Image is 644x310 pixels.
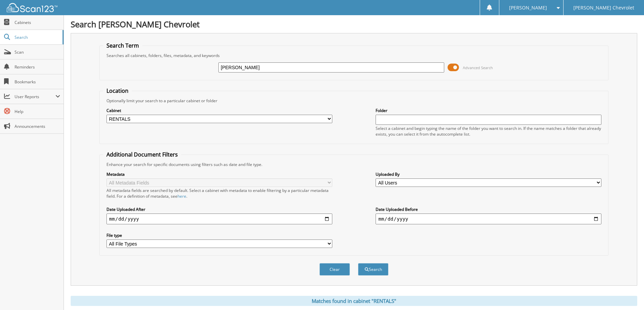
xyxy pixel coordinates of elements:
[376,125,601,137] div: Select a cabinet and begin typing the name of the folder you want to search in. If the name match...
[106,171,332,177] label: Metadata
[177,193,186,199] a: here
[106,214,332,224] input: start
[376,171,601,177] label: Uploaded By
[106,232,332,238] label: File type
[106,108,332,113] label: Cabinet
[7,3,57,12] img: scan123-logo-white.svg
[319,263,350,276] button: Clear
[103,53,605,58] div: Searches all cabinets, folders, files, metadata, and keywords
[15,49,60,55] span: Scan
[15,123,60,129] span: Announcements
[376,206,601,212] label: Date Uploaded Before
[103,98,605,104] div: Optionally limit your search to a particular cabinet or folder
[106,206,332,212] label: Date Uploaded After
[358,263,388,276] button: Search
[15,64,60,70] span: Reminders
[15,20,60,25] span: Cabinets
[15,109,60,114] span: Help
[15,34,59,40] span: Search
[15,94,55,100] span: User Reports
[103,151,181,158] legend: Additional Document Filters
[376,108,601,113] label: Folder
[376,214,601,224] input: end
[71,19,637,30] h1: Search [PERSON_NAME] Chevrolet
[509,6,547,10] span: [PERSON_NAME]
[15,79,60,85] span: Bookmarks
[573,6,634,10] span: [PERSON_NAME] Chevrolet
[103,42,142,49] legend: Search Term
[103,87,132,94] legend: Location
[103,162,605,167] div: Enhance your search for specific documents using filters such as date and file type.
[106,188,332,199] div: All metadata fields are searched by default. Select a cabinet with metadata to enable filtering b...
[71,296,637,306] div: Matches found in cabinet "RENTALS"
[463,65,493,70] span: Advanced Search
